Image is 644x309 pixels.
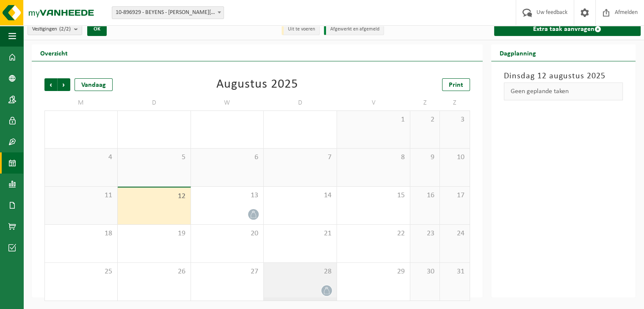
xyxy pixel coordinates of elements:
h3: Dinsdag 12 augustus 2025 [504,70,623,83]
span: 18 [49,229,113,238]
span: 13 [195,191,260,200]
span: 23 [415,229,435,238]
span: 10-896929 - BEYENS - BILLIET - GELUWE [112,6,224,19]
count: (2/2) [59,26,71,32]
span: Print [449,82,463,88]
a: Print [442,78,470,91]
div: Geen geplande taken [504,83,623,100]
span: 19 [122,229,186,238]
td: D [264,95,337,110]
td: V [337,95,410,110]
span: 10 [444,153,465,162]
span: 8 [341,153,406,162]
span: 12 [122,192,186,201]
div: Vandaag [75,78,113,91]
span: 5 [122,153,186,162]
a: Extra taak aanvragen [494,22,641,36]
li: Uit te voeren [282,24,320,35]
span: 24 [444,229,465,238]
span: 15 [341,191,406,200]
td: M [44,95,118,110]
span: 22 [341,229,406,238]
span: 2 [415,115,435,124]
span: 30 [415,267,435,276]
span: 16 [415,191,435,200]
span: 31 [444,267,465,276]
div: Augustus 2025 [216,78,298,91]
span: 6 [195,153,260,162]
span: 11 [49,191,113,200]
span: Vestigingen [32,23,71,36]
span: 21 [268,229,332,238]
span: 28 [268,267,332,276]
span: 3 [444,115,465,124]
h2: Overzicht [32,44,76,61]
span: 27 [195,267,260,276]
span: 9 [415,153,435,162]
li: Afgewerkt en afgemeld [324,24,384,35]
td: Z [410,95,440,110]
span: 10-896929 - BEYENS - BILLIET - GELUWE [112,7,224,19]
span: 17 [444,191,465,200]
td: W [191,95,264,110]
span: Volgende [58,78,70,91]
td: D [118,95,191,110]
span: 7 [268,153,332,162]
button: OK [87,22,107,36]
span: 1 [341,115,406,124]
span: 29 [341,267,406,276]
span: 14 [268,191,332,200]
span: 20 [195,229,260,238]
button: Vestigingen(2/2) [28,22,82,35]
span: 25 [49,267,113,276]
span: 26 [122,267,186,276]
span: Vorige [44,78,57,91]
h2: Dagplanning [491,44,544,61]
span: 4 [49,153,113,162]
td: Z [440,95,470,110]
